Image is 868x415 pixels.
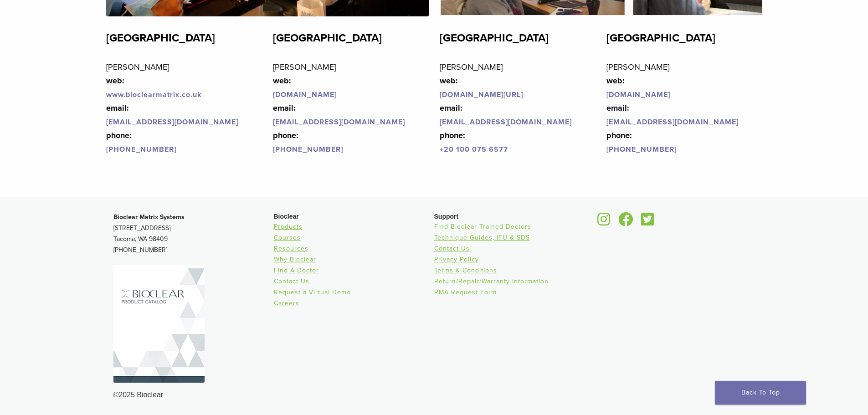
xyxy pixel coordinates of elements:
[440,60,596,156] p: [PERSON_NAME]
[440,145,444,154] a: +
[440,103,462,113] strong: email:
[106,103,129,113] strong: email:
[440,76,458,86] strong: web:
[274,223,303,231] a: Products
[638,218,657,227] a: Bioclear
[273,118,405,127] a: [EMAIL_ADDRESS][DOMAIN_NAME]
[113,212,274,256] p: [STREET_ADDRESS] Tacoma, WA 98409 [PHONE_NUMBER]
[106,31,215,45] strong: [GEOGRAPHIC_DATA]
[606,145,677,154] a: [PHONE_NUMBER]
[197,90,202,99] a: k
[606,31,715,45] strong: [GEOGRAPHIC_DATA]
[440,90,523,99] a: [DOMAIN_NAME][URL]
[113,265,205,383] img: Bioclear
[273,103,296,113] strong: email:
[106,130,132,140] strong: phone:
[274,213,299,220] span: Bioclear
[434,234,530,241] a: Technique Guides, IFU & SDS
[274,245,308,252] a: Resources
[440,130,465,140] strong: phone:
[106,118,238,127] a: [EMAIL_ADDRESS][DOMAIN_NAME]
[273,31,382,45] strong: [GEOGRAPHIC_DATA]
[606,60,762,156] p: [PERSON_NAME]
[606,118,739,127] a: [EMAIL_ADDRESS][DOMAIN_NAME]
[434,256,479,263] a: Privacy Policy
[274,234,301,241] a: Courses
[274,288,351,296] a: Request a Virtual Demo
[440,118,572,127] a: [EMAIL_ADDRESS][DOMAIN_NAME]
[113,389,755,400] div: ©2025 Bioclear
[274,299,299,307] a: Careers
[715,381,806,405] a: Back To Top
[616,218,637,227] a: Bioclear
[113,213,185,221] strong: Bioclear Matrix Systems
[434,223,531,231] a: Find Bioclear Trained Doctors
[274,256,316,263] a: Why Bioclear
[273,145,343,154] a: [PHONE_NUMBER]
[434,277,549,285] a: Return/Repair/Warranty Information
[606,90,670,99] a: [DOMAIN_NAME]
[606,103,629,113] strong: email:
[434,245,470,252] a: Contact Us
[444,145,508,154] a: 20 100 075 6577
[440,31,549,45] strong: [GEOGRAPHIC_DATA]
[106,145,176,154] a: [PHONE_NUMBER]
[274,277,309,285] a: Contact Us
[606,130,632,140] strong: phone:
[274,266,319,274] a: Find A Doctor
[106,90,197,99] a: www.bioclearmatrix.co.u
[434,288,497,296] a: RMA Request Form
[273,90,337,99] a: [DOMAIN_NAME]
[273,60,429,156] p: [PERSON_NAME]
[595,218,614,227] a: Bioclear
[273,130,298,140] strong: phone:
[434,266,497,274] a: Terms & Conditions
[106,76,124,86] strong: web:
[434,213,459,220] span: Support
[606,76,625,86] strong: web:
[106,60,262,156] p: [PERSON_NAME]
[273,76,291,86] strong: web:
